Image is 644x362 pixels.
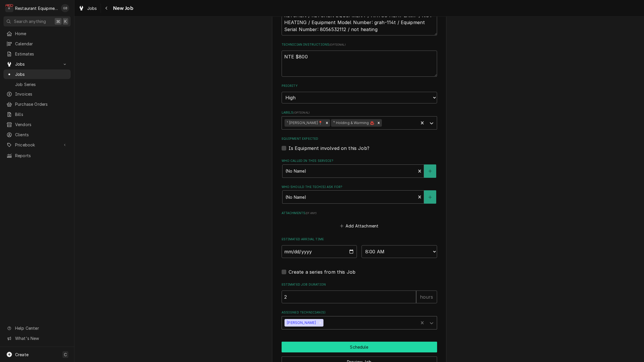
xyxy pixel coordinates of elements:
span: Pricebook [15,142,59,148]
a: Home [3,29,71,38]
div: Remove ¹ Beckley📍 [324,119,330,127]
div: Restaurant Equipment Diagnostics [15,5,58,11]
div: Assigned Technician(s) [282,310,437,329]
span: Clients [15,132,68,138]
div: [PERSON_NAME] [285,319,317,327]
a: Job Series [3,80,71,89]
svg: Create New Contact [428,169,432,173]
a: Jobs [3,69,71,79]
div: ⁴ Holding & Warming ♨️ [331,119,375,127]
span: ( if any ) [305,212,316,215]
div: Restaurant Equipment Diagnostics's Avatar [5,4,13,12]
span: C [64,352,67,358]
input: Date [282,245,357,258]
a: Go to Jobs [3,59,71,69]
span: Jobs [15,61,59,67]
label: Technician Instructions [282,42,437,47]
label: Create a series from this Job [289,268,356,275]
button: Create New Contact [424,164,436,178]
a: Invoices [3,89,71,99]
a: Calendar [3,39,71,49]
span: Help Center [15,325,67,331]
span: Jobs [87,5,97,11]
div: Estimated Job Duration [282,282,437,303]
label: Estimated Arrival Time [282,237,437,242]
a: Reports [3,151,71,160]
a: Vendors [3,120,71,129]
span: Estimates [15,51,68,57]
label: Assigned Technician(s) [282,310,437,315]
span: Create [15,352,28,357]
label: Who called in this service? [282,159,437,163]
div: R [5,4,13,12]
span: Search anything [14,18,46,24]
span: Vendors [15,121,68,128]
a: Go to Pricebook [3,140,71,150]
span: Jobs [15,71,68,77]
span: ( optional ) [293,111,310,114]
a: Go to What's New [3,334,71,343]
a: Purchase Orders [3,99,71,109]
div: Estimated Arrival Time [282,237,437,258]
span: Invoices [15,91,68,97]
span: ( optional ) [329,43,346,46]
div: Priority [282,84,437,103]
div: ¹ [PERSON_NAME]📍 [285,119,324,127]
button: Search anything⌘K [3,16,71,26]
label: Who should the tech(s) ask for? [282,185,437,189]
label: Labels [282,110,437,115]
a: Jobs [76,3,99,13]
span: ⌘ [56,18,60,24]
a: Estimates [3,49,71,59]
a: Bills [3,110,71,119]
span: Job Series [15,81,68,87]
span: Home [15,31,68,37]
button: Schedule [282,342,437,352]
div: Remove ⁴ Holding & Warming ♨️ [375,119,382,127]
textarea: NTE $800 [282,51,437,77]
div: Gary Beaver's Avatar [61,4,69,12]
span: Reports [15,153,68,159]
button: Add Attachment [339,222,380,230]
select: Time Select [362,245,437,258]
span: Purchase Orders [15,101,68,107]
svg: Create New Contact [428,195,432,199]
span: Calendar [15,41,68,47]
label: Attachments [282,211,437,216]
button: Navigate back [102,3,111,13]
div: Attachments [282,211,437,230]
button: Create New Contact [424,190,436,204]
span: Bills [15,111,68,117]
div: Labels [282,110,437,129]
div: Technician Instructions [282,42,437,76]
label: Priority [282,84,437,88]
div: Button Group Row [282,342,437,352]
label: Is Equipment involved on this Job? [289,145,369,152]
div: Who called in this service? [282,159,437,178]
a: Go to Help Center [3,323,71,333]
div: Who should the tech(s) ask for? [282,185,437,204]
span: What's New [15,335,67,341]
span: K [64,18,67,24]
div: GB [61,4,69,12]
label: Estimated Job Duration [282,282,437,287]
span: New Job [111,4,133,12]
div: Equipment Expected [282,137,437,151]
div: hours [416,291,437,303]
div: Remove Thomas Ross [317,319,323,327]
a: Clients [3,130,71,139]
label: Equipment Expected [282,137,437,141]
